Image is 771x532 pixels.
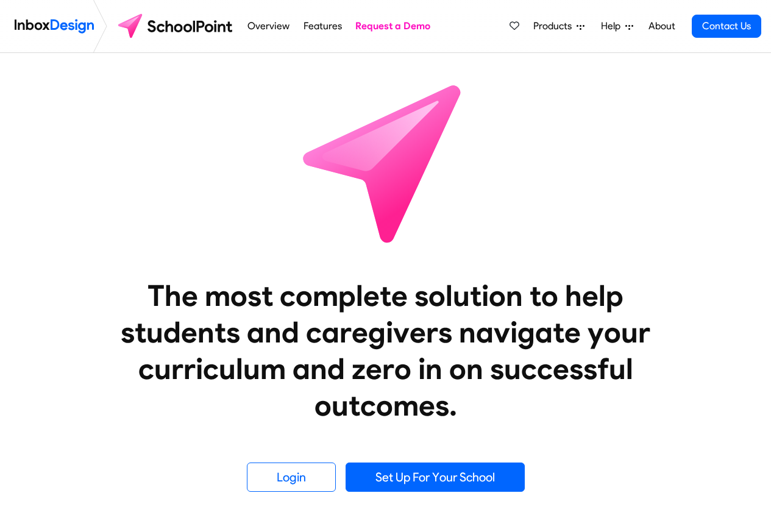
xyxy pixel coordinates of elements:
[346,463,525,492] a: Set Up For Your School
[96,277,675,424] heading: The most complete solution to help students and caregivers navigate your curriculum and zero in o...
[528,14,589,38] a: Products
[300,14,345,38] a: Features
[247,463,336,492] a: Login
[601,19,625,34] span: Help
[533,19,577,34] span: Products
[112,12,241,41] img: schoolpoint logo
[596,14,638,38] a: Help
[645,14,678,38] a: About
[244,14,293,38] a: Overview
[352,14,434,38] a: Request a Demo
[276,53,496,272] img: icon_schoolpoint.svg
[692,15,761,38] a: Contact Us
